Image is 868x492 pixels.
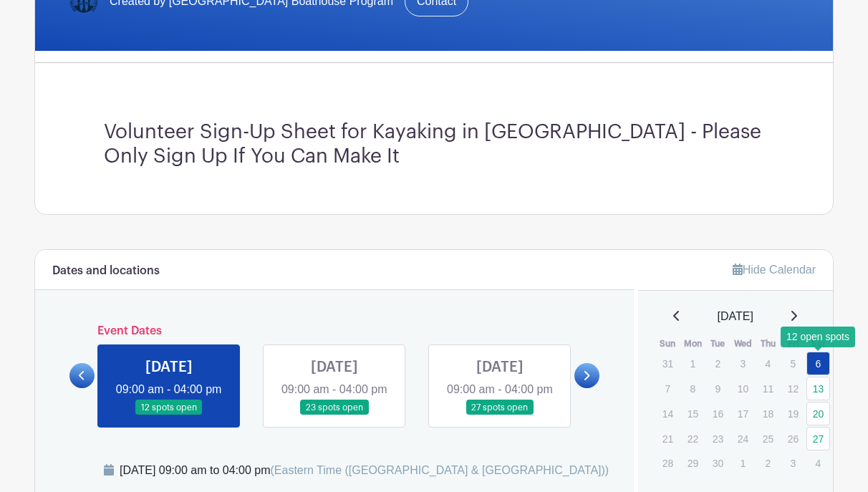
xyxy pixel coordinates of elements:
p: 1 [681,352,705,375]
p: 3 [781,452,805,474]
p: 30 [706,452,730,474]
th: Thu [756,337,781,351]
p: 2 [756,452,780,474]
p: 24 [731,428,755,450]
th: Sun [655,337,680,351]
p: 8 [681,377,705,400]
p: 9 [706,377,730,400]
th: Wed [730,337,756,351]
p: 12 [781,377,805,400]
p: 11 [756,377,780,400]
th: Mon [680,337,705,351]
span: (Eastern Time ([GEOGRAPHIC_DATA] & [GEOGRAPHIC_DATA])) [270,464,609,476]
p: 14 [656,402,680,425]
p: 19 [781,402,805,425]
p: 31 [656,352,680,375]
h3: Volunteer Sign-Up Sheet for Kayaking in [GEOGRAPHIC_DATA] - Please Only Sign Up If You Can Make It [104,120,764,168]
h6: Event Dates [95,324,574,338]
p: 4 [756,352,780,375]
a: 27 [806,427,830,450]
div: [DATE] 09:00 am to 04:00 pm [120,462,609,479]
a: 13 [806,377,830,400]
p: 1 [731,452,755,474]
p: 3 [731,352,755,375]
p: 29 [681,452,705,474]
p: 26 [781,428,805,450]
p: 15 [681,402,705,425]
h6: Dates and locations [52,264,160,278]
p: 2 [706,352,730,375]
p: 16 [706,402,730,425]
p: 5 [781,352,805,375]
span: [DATE] [718,308,753,325]
p: 4 [806,452,830,474]
div: 12 open spots [781,327,855,347]
p: 28 [656,452,680,474]
p: 25 [756,428,780,450]
p: 7 [656,377,680,400]
th: Tue [705,337,730,351]
a: 6 [806,352,830,375]
p: 23 [706,428,730,450]
p: 21 [656,428,680,450]
p: 22 [681,428,705,450]
a: 20 [806,402,830,425]
p: 17 [731,402,755,425]
a: Hide Calendar [733,264,816,276]
p: 18 [756,402,780,425]
p: 10 [731,377,755,400]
